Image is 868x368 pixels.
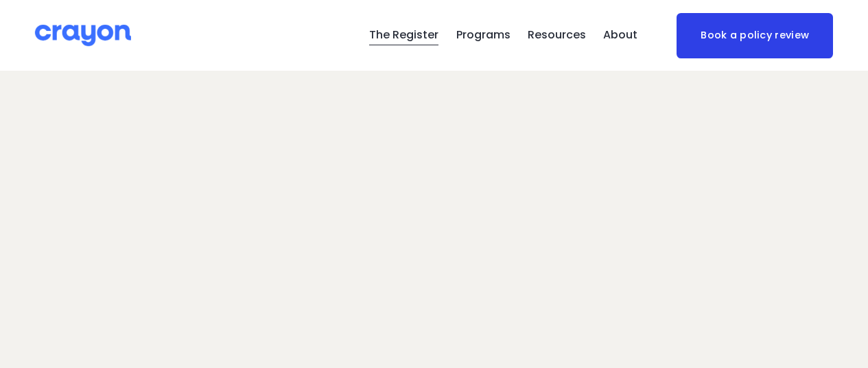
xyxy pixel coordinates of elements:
[369,25,438,47] a: The Register
[456,25,511,45] span: Programs
[603,25,637,47] a: folder dropdown
[677,13,833,58] a: Book a policy review
[603,25,637,45] span: About
[528,25,586,47] a: folder dropdown
[35,23,131,47] img: Crayon
[528,25,586,45] span: Resources
[456,25,511,47] a: folder dropdown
